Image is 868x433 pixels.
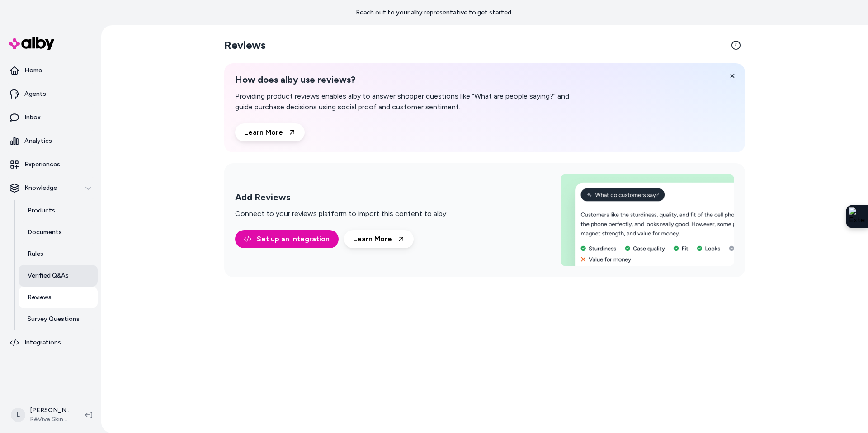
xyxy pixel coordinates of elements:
button: Knowledge [4,177,98,199]
p: Reviews [28,293,52,302]
p: Connect to your reviews platform to import this content to alby. [235,208,448,219]
p: Providing product reviews enables alby to answer shopper questions like “What are people saying?”... [235,91,582,113]
p: Documents [28,228,62,237]
h2: Reviews [224,38,266,52]
a: Learn More [344,230,414,248]
h2: Add Reviews [235,192,448,203]
a: Integrations [4,332,98,353]
p: Verified Q&As [28,271,69,280]
p: Analytics [24,136,52,146]
p: Reach out to your alby representative to get started. [356,8,513,17]
a: Survey Questions [19,308,98,330]
img: Extension Icon [849,207,865,226]
a: Analytics [4,130,98,152]
a: Products [19,200,98,221]
a: Set up an Integration [235,230,339,248]
a: Experiences [4,154,98,175]
a: Verified Q&As [19,265,98,287]
p: Knowledge [24,184,57,193]
p: Products [28,206,55,215]
a: Learn More [235,123,305,141]
span: RéVive Skincare [30,415,71,424]
img: alby Logo [9,37,54,50]
a: Reviews [19,287,98,308]
span: L [11,408,25,422]
button: L[PERSON_NAME]RéVive Skincare [5,400,78,429]
a: Agents [4,83,98,105]
a: Documents [19,221,98,243]
a: Home [4,60,98,81]
h2: How does alby use reviews? [235,74,582,85]
a: Rules [19,243,98,265]
p: Inbox [24,113,41,122]
p: [PERSON_NAME] [30,406,71,415]
a: Inbox [4,107,98,128]
p: Experiences [24,160,60,169]
p: Survey Questions [28,315,80,324]
p: Home [24,66,42,75]
p: Agents [24,89,46,99]
img: Add Reviews [561,174,734,266]
p: Integrations [24,338,61,347]
p: Rules [28,249,43,259]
